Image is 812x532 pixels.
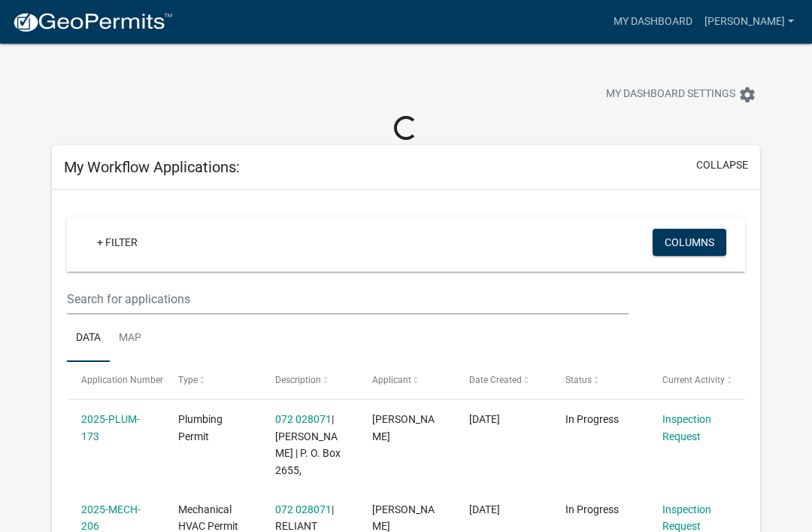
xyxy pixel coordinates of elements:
span: Status [565,375,592,385]
datatable-header-cell: Applicant [358,362,455,398]
input: Search for applications [67,284,629,315]
a: 2025-PLUM-173 [81,413,140,442]
span: Plumbing Permit [178,413,223,442]
datatable-header-cell: Status [551,362,648,398]
button: Columns [653,229,726,256]
span: Current Activity [662,375,725,385]
span: In Progress [565,503,619,515]
span: Description [275,375,321,385]
span: Applicant [372,375,411,385]
button: collapse [696,157,748,173]
datatable-header-cell: Application Number [67,362,164,398]
span: Type [178,375,198,385]
span: 072 028071 | Lance McCart | P. O. Box 2655, [275,413,341,476]
span: Application Number [81,375,163,385]
a: 072 028071 [275,413,332,425]
a: 072 028071 [275,503,332,515]
datatable-header-cell: Date Created [454,362,551,398]
span: My Dashboard Settings [606,86,735,104]
span: In Progress [565,413,619,425]
span: 08/25/2025 [469,503,500,515]
span: Melinda Landrum [372,413,435,442]
datatable-header-cell: Description [261,362,358,398]
a: Data [67,315,110,363]
button: My Dashboard Settingssettings [594,80,768,109]
i: settings [738,86,756,104]
a: Map [110,315,150,363]
span: 08/26/2025 [469,413,500,425]
datatable-header-cell: Current Activity [648,362,745,398]
a: + Filter [85,229,150,256]
span: Date Created [469,375,522,385]
a: Inspection Request [662,413,711,442]
datatable-header-cell: Type [164,362,261,398]
a: [PERSON_NAME] [698,8,800,36]
a: My Dashboard [607,8,698,36]
h5: My Workflow Applications: [64,158,240,176]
